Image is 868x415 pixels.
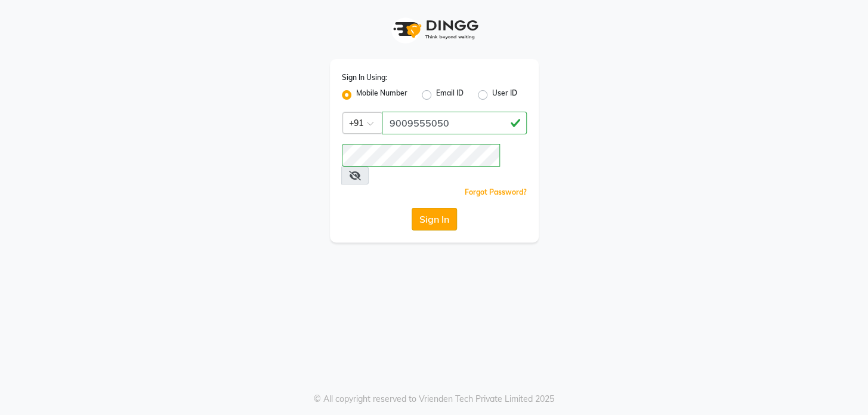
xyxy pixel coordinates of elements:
input: Username [382,112,527,134]
label: User ID [492,88,517,102]
a: Forgot Password? [465,187,527,196]
button: Sign In [412,208,457,230]
label: Sign In Using: [342,72,387,83]
img: logo1.svg [387,12,482,47]
label: Mobile Number [356,88,407,102]
input: Username [342,144,500,167]
label: Email ID [436,88,464,102]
